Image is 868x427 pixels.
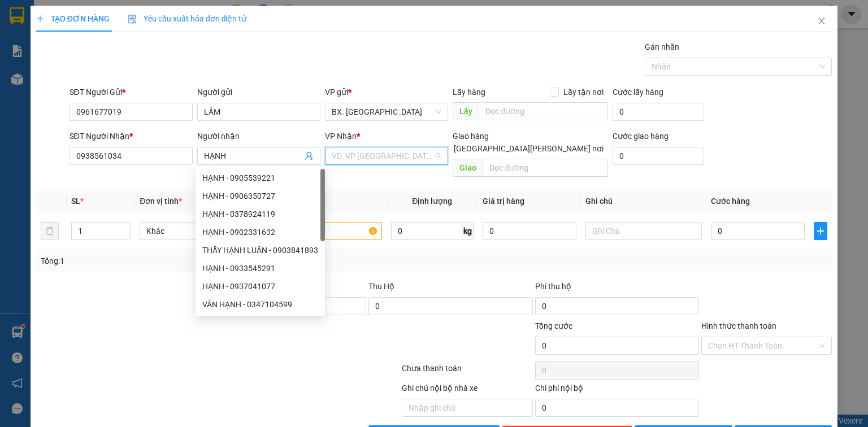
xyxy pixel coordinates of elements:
[814,222,827,240] button: plus
[36,15,44,23] span: plus
[197,130,320,142] div: Người nhận
[202,190,318,202] div: HẠNH - 0906350727
[479,102,608,120] input: Dọc đường
[305,151,314,160] span: user-add
[585,222,702,240] input: Ghi Chú
[70,86,193,98] div: SĐT Người Gửi
[701,321,776,330] label: Hình thức thanh toán
[535,321,572,330] span: Tổng cước
[483,159,608,177] input: Dọc đường
[559,86,608,98] span: Lấy tận nơi
[202,262,318,274] div: HẠNH - 0933545291
[202,226,318,238] div: HẠNH - 0902331632
[196,187,325,205] div: HẠNH - 0906350727
[453,88,485,97] span: Lấy hàng
[41,255,336,267] div: Tổng: 1
[71,197,80,206] span: SL
[196,259,325,277] div: HẠNH - 0933545291
[402,382,532,399] div: Ghi chú nội bộ nhà xe
[453,102,479,120] span: Lấy
[449,142,608,155] span: [GEOGRAPHIC_DATA][PERSON_NAME] nơi
[140,197,182,206] span: Đơn vị tính
[202,280,318,293] div: HẠNH - 0937041077
[806,6,837,37] button: Close
[202,208,318,220] div: HẠNH - 0378924119
[453,132,489,141] span: Giao hàng
[36,14,110,23] span: TẠO ĐƠN HÀNG
[581,190,706,212] th: Ghi chú
[535,280,699,297] div: Phí thu hộ
[196,169,325,187] div: HẠNH - 0905539221
[613,147,704,165] input: Cước giao hàng
[41,222,59,240] button: delete
[14,73,62,126] b: An Anh Limousine
[202,298,318,311] div: VÂN HẠNH - 0347104599
[814,226,827,236] span: plus
[202,244,318,256] div: THẦY HẠNH LUÂN - 0903841893
[73,16,108,108] b: Biên nhận gởi hàng hóa
[197,86,320,98] div: Người gửi
[128,15,137,24] img: icon
[196,223,325,241] div: HẠNH - 0902331632
[325,132,357,141] span: VP Nhận
[202,172,318,184] div: HẠNH - 0905539221
[332,103,441,120] span: BX. Ninh Sơn
[401,362,533,382] div: Chưa thanh toán
[128,14,247,23] span: Yêu cầu xuất hóa đơn điện tử
[196,205,325,223] div: HẠNH - 0378924119
[613,103,704,121] input: Cước lấy hàng
[613,88,663,97] label: Cước lấy hàng
[645,42,679,51] label: Gán nhãn
[196,277,325,295] div: HẠNH - 0937041077
[146,223,249,239] span: Khác
[453,159,483,177] span: Giao
[402,399,532,417] input: Nhập ghi chú
[817,16,826,25] span: close
[70,130,193,142] div: SĐT Người Nhận
[711,197,750,206] span: Cước hàng
[196,241,325,259] div: THẦY HẠNH LUÂN - 0903841893
[462,222,474,240] span: kg
[325,86,448,98] div: VP gửi
[613,132,669,141] label: Cước giao hàng
[196,295,325,313] div: VÂN HẠNH - 0347104599
[535,382,699,399] div: Chi phí nội bộ
[483,197,524,206] span: Giá trị hàng
[483,222,576,240] input: 0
